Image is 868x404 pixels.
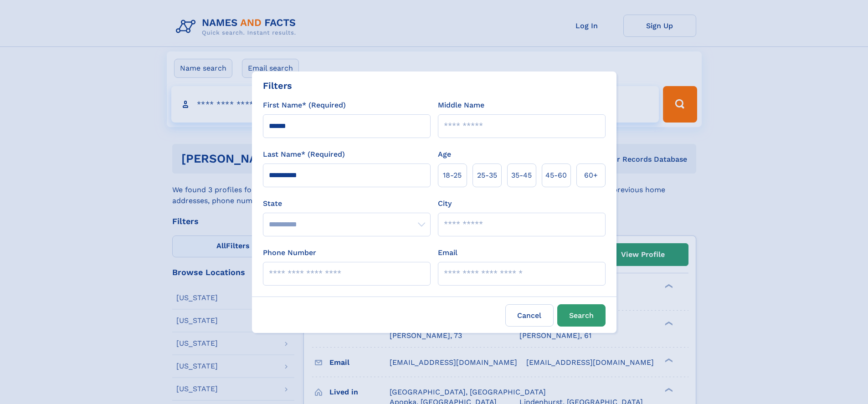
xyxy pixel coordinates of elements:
label: Cancel [505,304,554,327]
label: First Name* (Required) [263,100,346,111]
label: Phone Number [263,247,316,258]
button: Search [557,304,606,327]
span: 60+ [584,170,598,181]
label: State [263,198,431,209]
span: 18‑25 [443,170,462,181]
span: 35‑45 [511,170,532,181]
span: 45‑60 [545,170,567,181]
label: City [438,198,452,209]
label: Last Name* (Required) [263,149,345,160]
label: Email [438,247,457,258]
span: 25‑35 [477,170,497,181]
div: Filters [263,79,292,92]
label: Middle Name [438,100,484,111]
label: Age [438,149,451,160]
